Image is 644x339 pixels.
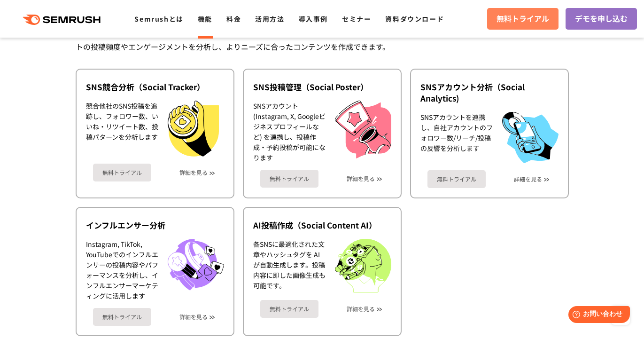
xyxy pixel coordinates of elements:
div: 各SNSに最適化された文章やハッシュタグを AI が自動生成します。投稿内容に即した画像生成も可能です。 [253,239,326,293]
a: 無料トライアル [487,8,559,30]
a: Semrushとは [134,14,183,24]
div: ソーシャルメディアマーケティングにおける課題の一つは魅力的なコンテンツを継続することです。Semrushの機能を活用すれば、競合アカウントの投稿頻度やエンゲージメントを分析し、よりニーズに合った... [76,26,569,54]
img: AI投稿作成（Social Content AI） [335,239,391,293]
div: AI投稿作成（Social Content AI） [253,220,391,231]
a: 活用方法 [255,14,284,24]
a: 無料トライアル [260,300,318,318]
a: 詳細を見る [347,306,375,312]
a: 料金 [226,14,241,24]
a: 導入事例 [299,14,328,24]
div: SNSアカウント分析（Social Analytics) [420,81,559,104]
div: SNS競合分析（Social Tracker） [86,81,224,93]
a: 機能 [198,14,212,24]
a: 詳細を見る [347,175,375,182]
div: Instagram, TikTok, YouTubeでのインフルエンサーの投稿内容やパフォーマンスを分析し、インフルエンサーマーケティングに活用します [86,239,158,301]
a: 無料トライアル [93,164,151,181]
a: 無料トライアル [260,170,318,188]
a: 無料トライアル [427,170,486,188]
a: 詳細を見る [179,169,208,176]
div: SNS投稿管理（Social Poster） [253,81,391,93]
img: SNS競合分析（Social Tracker） [168,101,219,157]
span: 無料トライアル [497,13,549,25]
a: セミナー [342,14,371,24]
img: SNSアカウント分析（Social Analytics) [502,112,559,163]
a: 無料トライアル [93,308,151,326]
a: 資料ダウンロード [385,14,444,24]
img: インフルエンサー分析 [168,239,224,291]
div: SNSアカウント (Instagram, X, Googleビジネスプロフィールなど) を連携し、投稿作成・予約投稿が可能になります [253,101,326,163]
img: SNS投稿管理（Social Poster） [335,101,391,158]
span: デモを申し込む [575,13,628,25]
div: SNSアカウントを連携し、自社アカウントのフォロワー数/リーチ/投稿の反響を分析します [420,112,493,163]
a: 詳細を見る [514,176,542,182]
div: インフルエンサー分析 [86,220,224,231]
a: 詳細を見る [179,314,208,320]
iframe: Help widget launcher [560,302,634,329]
a: デモを申し込む [566,8,637,30]
div: 競合他社のSNS投稿を追跡し、フォロワー数、いいね・リツイート数、投稿パターンを分析します [86,101,158,157]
